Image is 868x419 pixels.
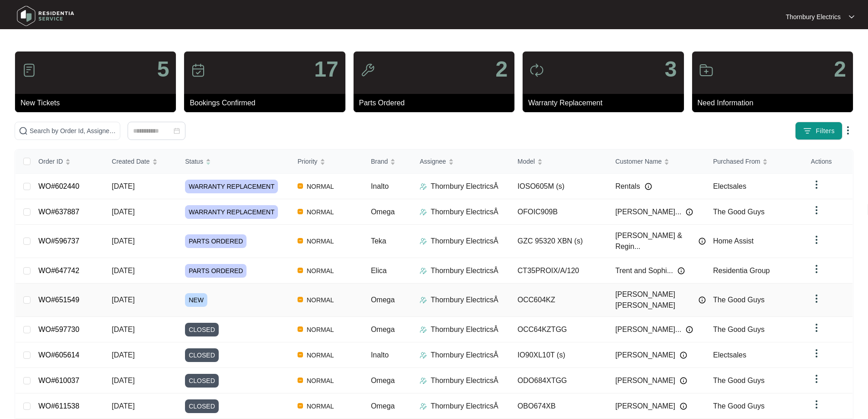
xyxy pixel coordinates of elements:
[190,98,345,109] p: Bookings Confirmed
[112,402,134,410] span: [DATE]
[112,237,134,245] span: [DATE]
[615,324,681,335] span: [PERSON_NAME]...
[713,377,765,384] span: The Good Guys
[38,351,79,359] a: WO#605614
[615,375,675,386] span: [PERSON_NAME]
[112,182,134,190] span: [DATE]
[14,2,77,30] img: residentia service logo
[371,182,389,190] span: Inalto
[371,326,395,333] span: Omega
[713,326,765,333] span: The Good Guys
[359,98,514,109] p: Parts Ordered
[303,207,338,217] span: NORMAL
[191,63,205,78] img: icon
[431,265,498,276] p: Thornbury ElectricsÂ
[431,401,498,412] p: Thornbury ElectricsÂ
[185,374,219,388] span: CLOSED
[811,322,822,333] img: dropdown arrow
[303,181,338,192] span: NORMAL
[371,237,386,245] span: Teka
[112,326,134,333] span: [DATE]
[420,296,427,304] img: Assigner Icon
[431,181,498,192] p: Thornbury ElectricsÂ
[298,209,303,214] img: Vercel Logo
[38,296,79,304] a: WO#651549
[420,156,446,166] span: Assignee
[420,238,427,245] img: Assigner Icon
[811,293,822,304] img: dropdown arrow
[31,150,104,174] th: Order ID
[298,326,303,332] img: Vercel Logo
[298,268,303,273] img: Vercel Logo
[510,317,608,342] td: OCC64KZTGG
[615,156,662,166] span: Customer Name
[713,237,754,245] span: Home Assist
[615,350,675,361] span: [PERSON_NAME]
[811,373,822,384] img: dropdown arrow
[713,351,746,359] span: Electsales
[615,230,694,252] span: [PERSON_NAME] & Regin...
[112,296,134,304] span: [DATE]
[185,156,203,166] span: Status
[528,98,683,109] p: Warranty Replacement
[811,348,822,359] img: dropdown arrow
[811,399,822,410] img: dropdown arrow
[795,122,842,140] button: filter iconFilters
[303,401,338,412] span: NORMAL
[185,323,219,336] span: CLOSED
[510,150,608,174] th: Model
[38,208,79,216] a: WO#637887
[608,150,706,174] th: Customer Name
[834,58,846,80] p: 2
[38,402,79,410] a: WO#611538
[713,402,765,410] span: The Good Guys
[412,150,510,174] th: Assignee
[185,205,278,219] span: WARRANTY REPLACEMENT
[529,63,544,78] img: icon
[360,63,375,78] img: icon
[431,350,498,361] p: Thornbury ElectricsÂ
[699,238,706,245] img: Info icon
[510,258,608,284] td: CT35PROIX/A/120
[371,296,395,304] span: Omega
[420,377,427,384] img: Assigner Icon
[371,208,395,216] span: Omega
[298,183,303,189] img: Vercel Logo
[371,402,395,410] span: Omega
[510,225,608,258] td: GZC 95320 XBN (s)
[713,156,760,166] span: Purchased From
[185,264,247,278] span: PARTS ORDERED
[706,150,804,174] th: Purchased From
[420,183,427,190] img: Assigner Icon
[510,284,608,317] td: OCC604KZ
[615,181,640,192] span: Rentals
[699,63,714,78] img: icon
[816,126,835,136] span: Filters
[38,377,79,384] a: WO#610037
[298,403,303,409] img: Vercel Logo
[804,150,853,174] th: Actions
[22,63,36,78] img: icon
[298,352,303,357] img: Vercel Logo
[298,378,303,383] img: Vercel Logo
[38,267,79,274] a: WO#647742
[303,375,338,386] span: NORMAL
[298,238,303,243] img: Vercel Logo
[665,58,677,80] p: 3
[112,156,149,166] span: Created Date
[420,267,427,274] img: Assigner Icon
[371,156,388,166] span: Brand
[104,150,178,174] th: Created Date
[510,342,608,368] td: IO90XL10T (s)
[431,375,498,386] p: Thornbury ElectricsÂ
[185,180,278,193] span: WARRANTY REPLACEMENT
[510,368,608,393] td: ODO684XTGG
[495,58,508,80] p: 2
[371,267,387,274] span: Elica
[38,182,79,190] a: WO#602440
[713,182,746,190] span: Electsales
[849,15,854,19] img: dropdown arrow
[803,126,812,135] img: filter icon
[303,350,338,361] span: NORMAL
[786,12,841,21] p: Thornbury Electrics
